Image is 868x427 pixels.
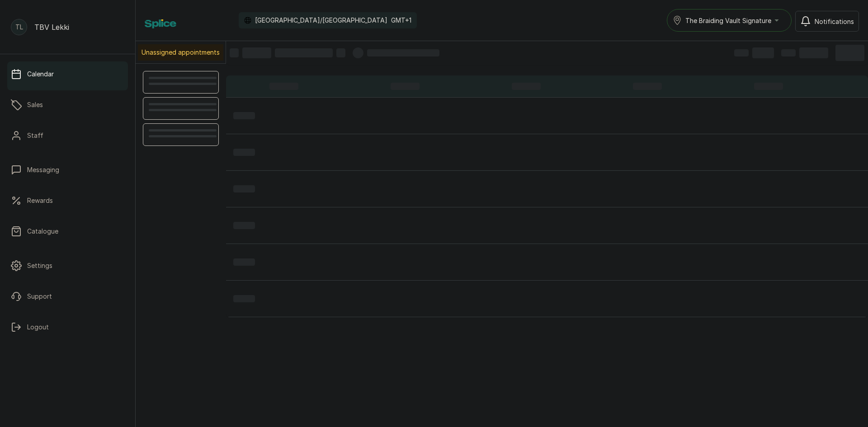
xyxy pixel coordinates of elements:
button: The Braiding Vault Signature [667,9,792,32]
p: Unassigned appointments [138,44,223,61]
p: Rewards [27,196,53,205]
button: Notifications [795,11,859,32]
a: Catalogue [7,219,128,244]
a: Calendar [7,61,128,87]
button: Logout [7,314,128,340]
p: Settings [27,261,52,270]
p: [GEOGRAPHIC_DATA]/[GEOGRAPHIC_DATA] [255,16,387,25]
span: Notifications [815,17,854,26]
a: Staff [7,123,128,148]
a: Settings [7,253,128,278]
p: Catalogue [27,227,58,236]
p: Support [27,292,52,301]
p: TL [15,23,23,32]
span: The Braiding Vault Signature [685,16,771,25]
a: Sales [7,92,128,117]
a: Support [7,284,128,309]
a: Messaging [7,157,128,183]
p: GMT+1 [391,16,411,25]
p: Logout [27,323,49,332]
p: TBV Lekki [34,22,69,33]
p: Messaging [27,165,59,174]
a: Rewards [7,188,128,213]
p: Staff [27,131,43,140]
p: Calendar [27,70,54,79]
p: Sales [27,100,43,109]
